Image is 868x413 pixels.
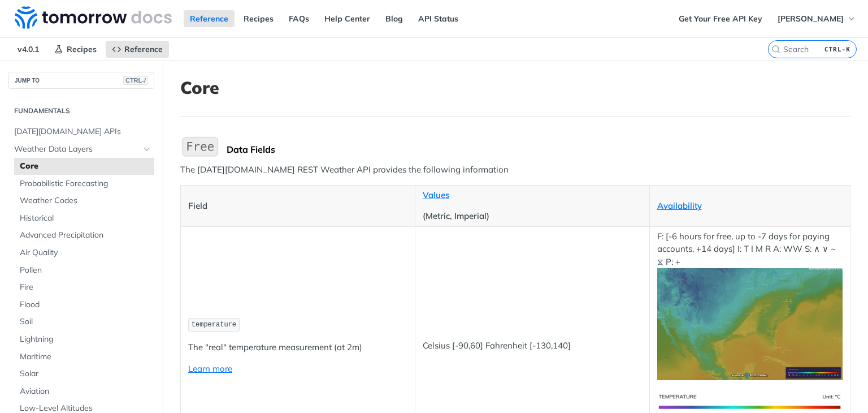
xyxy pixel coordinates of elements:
p: The [DATE][DOMAIN_NAME] REST Weather API provides the following information [180,164,850,177]
span: Maritime [20,351,151,363]
div: Data Fields [227,144,850,155]
span: Expand image [657,401,843,411]
a: Get Your Free API Key [672,10,769,27]
a: FAQs [283,10,315,27]
span: Soil [20,316,151,328]
span: [PERSON_NAME] [778,14,844,24]
p: Field [188,200,407,213]
span: Flood [20,299,151,311]
img: Tomorrow.io Weather API Docs [15,6,172,29]
h1: Core [180,78,850,98]
span: Solar [20,368,151,380]
span: Expand image [657,318,843,329]
a: Soil [14,313,154,330]
a: Reference [184,10,235,27]
a: Fire [14,279,154,296]
h2: Fundamentals [8,106,154,116]
a: Historical [14,210,154,227]
span: Pollen [20,265,151,276]
a: Advanced Precipitation [14,227,154,244]
a: Availability [657,200,702,211]
p: The "real" temperature measurement (at 2m) [188,341,407,354]
span: Recipes [67,44,97,54]
span: CTRL-/ [123,76,148,85]
button: [PERSON_NAME] [771,10,862,27]
a: Values [423,190,449,200]
a: Flood [14,296,154,313]
a: [DATE][DOMAIN_NAME] APIs [8,123,154,140]
a: Air Quality [14,244,154,261]
a: Weather Codes [14,192,154,209]
a: Pollen [14,262,154,279]
a: Aviation [14,383,154,400]
a: Help Center [318,10,376,27]
span: Weather Codes [20,195,151,206]
a: Core [14,158,154,175]
a: Weather Data LayersHide subpages for Weather Data Layers [8,141,154,158]
span: Weather Data Layers [14,144,140,155]
button: JUMP TOCTRL-/ [8,72,154,89]
a: Recipes [48,41,103,58]
span: Historical [20,213,151,224]
a: Maritime [14,349,154,365]
kbd: CTRL-K [822,44,853,55]
a: API Status [412,10,465,27]
span: Fire [20,282,151,293]
a: Recipes [237,10,280,27]
span: v4.0.1 [11,41,45,58]
span: Lightning [20,334,151,345]
a: Blog [379,10,409,27]
p: (Metric, Imperial) [423,210,642,223]
span: Aviation [20,386,151,397]
span: Reference [124,44,163,54]
a: Reference [106,41,169,58]
a: Lightning [14,331,154,348]
a: Learn more [188,363,232,374]
span: Probabilistic Forecasting [20,178,151,190]
span: Air Quality [20,247,151,259]
span: Advanced Precipitation [20,230,151,241]
a: Probabilistic Forecasting [14,175,154,192]
span: [DATE][DOMAIN_NAME] APIs [14,126,151,137]
p: Celsius [-90,60] Fahrenheit [-130,140] [423,339,642,352]
span: Core [20,161,151,172]
p: F: [-6 hours for free, up to -7 days for paying accounts, +14 days] I: T I M R A: WW S: ∧ ∨ ~ ⧖ P: + [657,230,843,380]
button: Hide subpages for Weather Data Layers [142,145,151,154]
span: temperature [192,321,236,329]
a: Solar [14,365,154,382]
svg: Search [771,45,780,54]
